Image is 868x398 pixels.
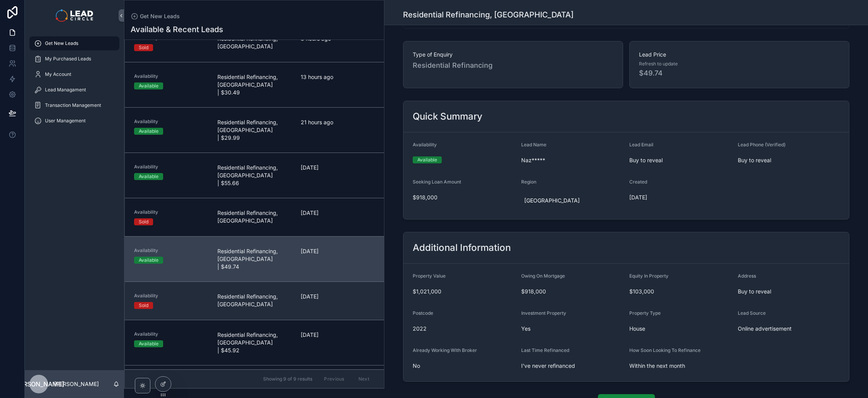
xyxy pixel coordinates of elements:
[139,302,148,309] div: Sold
[301,247,375,255] span: [DATE]
[125,24,384,62] a: AvailabilitySoldResidential Refinancing, [GEOGRAPHIC_DATA]3 hours ago
[125,62,384,107] a: AvailabilityAvailableResidential Refinancing, [GEOGRAPHIC_DATA] | $30.4913 hours ago
[521,288,623,295] span: $918,000
[413,194,515,201] span: $918,000
[125,236,384,281] a: AvailabilityAvailableResidential Refinancing, [GEOGRAPHIC_DATA] | $49.74[DATE]
[738,325,840,333] span: Online advertisement
[521,179,536,185] span: Region
[217,209,291,225] span: Residential Refinancing, [GEOGRAPHIC_DATA]
[139,173,158,180] div: Available
[629,325,732,333] span: House
[217,118,291,142] span: Residential Refinancing, [GEOGRAPHIC_DATA] | $29.99
[134,164,208,170] span: Availability
[217,73,291,96] span: Residential Refinancing, [GEOGRAPHIC_DATA] | $30.49
[521,362,623,370] span: I've never refinanced
[29,83,119,97] a: Lead Managament
[738,156,840,164] span: Buy to reveal
[521,347,569,353] span: Last Time Refinanced
[738,273,756,279] span: Address
[217,331,291,354] span: Residential Refinancing, [GEOGRAPHIC_DATA] | $45.92
[301,331,375,339] span: [DATE]
[125,281,384,320] a: AvailabilitySoldResidential Refinancing, [GEOGRAPHIC_DATA][DATE]
[45,40,78,46] span: Get New Leads
[629,347,701,353] span: How Soon Looking To Refinance
[301,73,375,81] span: 13 hours ago
[629,156,732,164] span: Buy to reveal
[139,128,158,135] div: Available
[140,12,180,20] span: Get New Leads
[521,273,565,279] span: Owing On Mortgage
[301,118,375,126] span: 21 hours ago
[217,247,291,271] span: Residential Refinancing, [GEOGRAPHIC_DATA] | $49.74
[131,24,223,35] h1: Available & Recent Leads
[413,142,437,148] span: Availability
[29,114,119,128] a: User Management
[524,197,580,204] span: [GEOGRAPHIC_DATA]
[738,142,785,148] span: Lead Phone (Verified)
[134,293,208,299] span: Availability
[413,273,446,279] span: Property Value
[45,71,71,77] span: My Account
[139,218,148,225] div: Sold
[413,310,433,316] span: Postcode
[217,293,291,308] span: Residential Refinancing, [GEOGRAPHIC_DATA]
[139,44,148,51] div: Sold
[738,310,766,316] span: Lead Source
[629,194,732,201] span: [DATE]
[629,288,732,295] span: $103,000
[629,142,653,148] span: Lead Email
[25,31,124,138] div: scrollable content
[125,153,384,198] a: AvailabilityAvailableResidential Refinancing, [GEOGRAPHIC_DATA] | $55.66[DATE]
[139,82,158,89] div: Available
[56,9,93,22] img: App logo
[521,310,566,316] span: Investment Property
[134,73,208,79] span: Availability
[134,118,208,125] span: Availability
[301,293,375,300] span: [DATE]
[413,288,515,295] span: $1,021,000
[134,247,208,254] span: Availability
[134,209,208,215] span: Availability
[134,331,208,337] span: Availability
[45,56,91,62] span: My Purchased Leads
[639,61,678,67] span: Refresh to update
[413,60,613,71] span: Residential Refinancing
[629,179,647,185] span: Created
[139,340,158,347] div: Available
[45,102,101,108] span: Transaction Management
[29,52,119,66] a: My Purchased Leads
[413,347,477,353] span: Already Working With Broker
[413,362,515,370] span: No
[639,51,840,58] span: Lead Price
[139,257,158,264] div: Available
[629,362,732,370] span: Within the next month
[521,142,546,148] span: Lead Name
[521,325,623,333] span: Yes
[45,118,86,124] span: User Management
[301,209,375,217] span: [DATE]
[125,198,384,236] a: AvailabilitySoldResidential Refinancing, [GEOGRAPHIC_DATA][DATE]
[29,36,119,50] a: Get New Leads
[263,376,312,382] span: Showing 9 of 9 results
[131,12,180,20] a: Get New Leads
[413,51,613,58] span: Type of Enquiry
[403,9,573,20] h1: Residential Refinancing, [GEOGRAPHIC_DATA]
[217,35,291,50] span: Residential Refinancing, [GEOGRAPHIC_DATA]
[417,156,437,163] div: Available
[125,107,384,153] a: AvailabilityAvailableResidential Refinancing, [GEOGRAPHIC_DATA] | $29.9921 hours ago
[45,87,86,93] span: Lead Managament
[301,164,375,172] span: [DATE]
[29,98,119,112] a: Transaction Management
[54,380,99,388] p: [PERSON_NAME]
[738,288,840,295] span: Buy to reveal
[629,310,661,316] span: Property Type
[413,110,482,123] h2: Quick Summary
[413,242,511,254] h2: Additional Information
[413,179,461,185] span: Seeking Loan Amount
[125,320,384,365] a: AvailabilityAvailableResidential Refinancing, [GEOGRAPHIC_DATA] | $45.92[DATE]
[217,164,291,187] span: Residential Refinancing, [GEOGRAPHIC_DATA] | $55.66
[13,379,64,389] span: [PERSON_NAME]
[629,273,668,279] span: Equity In Property
[29,67,119,81] a: My Account
[639,68,840,79] span: $49.74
